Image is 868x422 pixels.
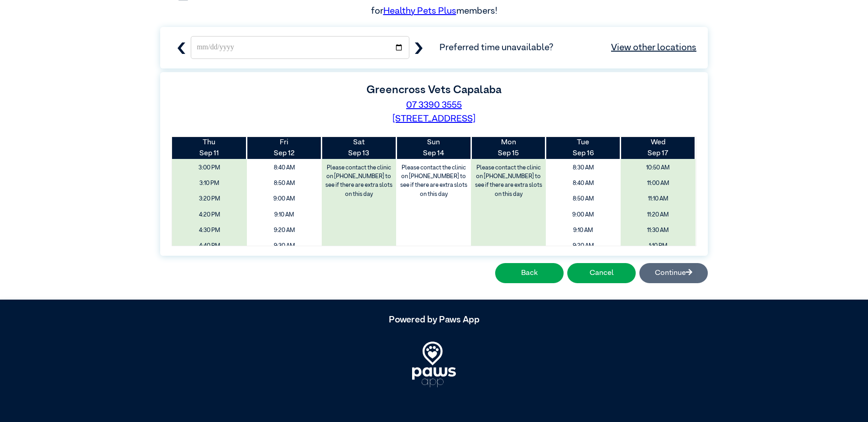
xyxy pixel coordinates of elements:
span: 3:20 PM [175,192,244,206]
span: 3:10 PM [175,177,244,190]
th: Sep 14 [396,137,471,159]
span: 4:40 PM [175,239,244,253]
th: Sep 16 [546,137,621,159]
span: 11:10 AM [624,192,692,206]
a: View other locations [611,41,696,54]
span: 8:40 AM [250,161,319,174]
span: 9:20 AM [549,239,617,253]
a: 07 3390 3555 [406,100,462,110]
span: 9:10 AM [250,208,319,222]
a: Healthy Pets Plus [383,6,456,16]
span: 8:40 AM [549,177,617,190]
span: 11:00 AM [624,177,692,190]
span: 8:50 AM [549,192,617,206]
label: Please contact the clinic on [PHONE_NUMBER] to see if there are extra slots on this day [397,161,470,201]
span: 9:30 AM [250,239,319,253]
span: 4:30 PM [175,224,244,237]
th: Sep 15 [471,137,546,159]
span: 8:30 AM [549,161,617,174]
th: Sep 11 [172,137,247,159]
button: Cancel [567,263,636,283]
th: Sep 12 [247,137,322,159]
span: 8:50 AM [250,177,319,190]
span: 11:20 AM [624,208,692,222]
span: 4:20 PM [175,208,244,222]
th: Sep 13 [322,137,397,159]
h5: Powered by Paws App [160,314,708,325]
span: 11:30 AM [624,224,692,237]
img: PawsApp [412,342,456,387]
span: 9:20 AM [250,224,319,237]
span: 3:00 PM [175,161,244,174]
button: Back [495,263,564,283]
span: 9:00 AM [549,208,617,222]
a: [STREET_ADDRESS] [392,114,476,123]
span: 10:50 AM [624,161,692,174]
span: Preferred time unavailable? [439,41,696,54]
label: Greencross Vets Capalaba [366,84,502,95]
span: 9:00 AM [250,192,319,206]
label: Please contact the clinic on [PHONE_NUMBER] to see if there are extra slots on this day [323,161,396,201]
th: Sep 17 [621,137,695,159]
span: 9:10 AM [549,224,617,237]
label: Please contact the clinic on [PHONE_NUMBER] to see if there are extra slots on this day [472,161,545,201]
span: 1:10 PM [624,239,692,253]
